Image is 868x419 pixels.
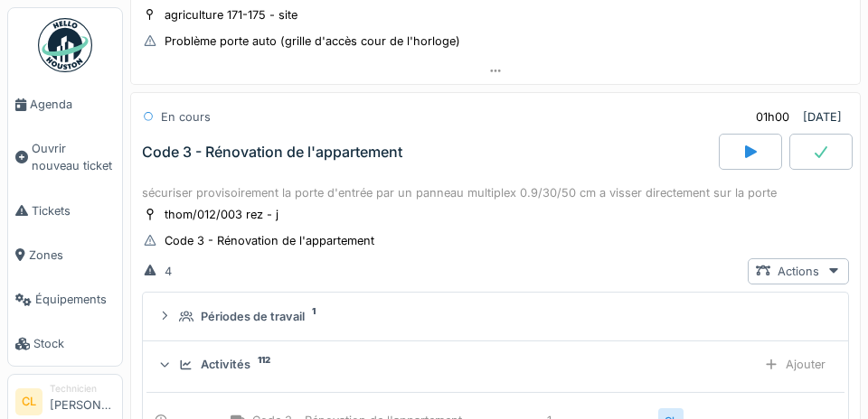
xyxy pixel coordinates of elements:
[165,6,297,23] div: agriculture 171-175 - site
[33,335,115,352] span: Stock
[165,263,172,280] div: 4
[8,233,122,277] a: Zones
[165,232,374,249] div: Code 3 - Rénovation de l'appartement
[748,258,849,284] div: Actions
[8,321,122,366] a: Stock
[35,291,115,308] span: Équipements
[201,356,250,373] div: Activités
[161,108,211,126] div: En cours
[32,140,115,174] span: Ouvrir nouveau ticket
[50,382,115,396] div: Technicien
[32,202,115,219] span: Tickets
[165,33,460,50] div: Problème porte auto (grille d'accès cour de l'horloge)
[38,18,92,72] img: Badge_color-CXgf-gQk.svg
[142,144,402,161] div: Code 3 - Rénovation de l'appartement
[29,247,115,264] span: Zones
[8,82,122,126] a: Agenda
[142,184,849,201] div: sécuriser provisoirement la porte d'entrée par un panneau multiplex 0.9/30/50 cm a visser directe...
[150,300,841,333] summary: Périodes de travail1
[8,189,122,233] a: Tickets
[30,96,115,113] span: Agenda
[165,206,278,223] div: thom/012/003 rez - j
[756,351,834,377] div: Ajouter
[150,349,841,382] summary: Activités112Ajouter
[756,108,789,126] div: 01h00
[803,108,842,126] div: [DATE]
[8,126,122,188] a: Ouvrir nouveau ticket
[201,308,305,325] div: Périodes de travail
[8,277,122,321] a: Équipements
[15,388,42,415] li: CL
